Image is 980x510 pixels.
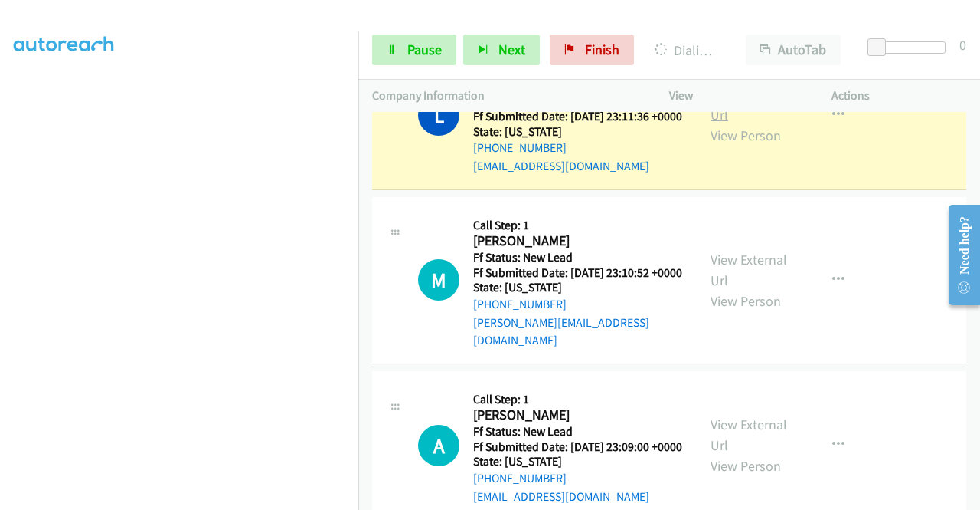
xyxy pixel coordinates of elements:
[746,35,841,65] button: AutoTab
[550,35,634,65] a: Finish
[473,140,567,155] a: [PHONE_NUMBER]
[498,41,525,58] span: Next
[473,280,683,295] h5: State: [US_STATE]
[473,265,683,281] h5: Ff Submitted Date: [DATE] 23:10:52 +0000
[372,87,642,105] p: Company Information
[418,425,459,466] h1: A
[585,41,619,58] span: Finish
[463,35,540,65] button: Next
[473,232,683,250] h2: [PERSON_NAME]
[473,424,682,439] h5: Ff Status: New Lead
[418,425,459,466] div: The call is yet to be attempted
[710,292,781,310] a: View Person
[710,416,787,454] a: View External Url
[959,35,966,55] div: 0
[473,392,682,407] h5: Call Step: 1
[473,439,682,455] h5: Ff Submitted Date: [DATE] 23:09:00 +0000
[418,259,459,301] h1: M
[936,194,980,316] iframe: Resource Center
[831,87,966,105] p: Actions
[473,315,649,348] a: [PERSON_NAME][EMAIL_ADDRESS][DOMAIN_NAME]
[710,251,787,289] a: View External Url
[710,127,781,144] a: View Person
[418,259,459,301] div: The call is yet to be attempted
[473,109,682,124] h5: Ff Submitted Date: [DATE] 23:11:36 +0000
[372,35,456,65] a: Pause
[473,124,682,140] h5: State: [US_STATE]
[473,454,682,469] h5: State: [US_STATE]
[473,297,567,311] a: [PHONE_NUMBER]
[418,94,459,136] h1: L
[710,457,781,475] a: View Person
[473,218,683,233] h5: Call Step: 1
[407,41,442,58] span: Pause
[655,40,718,61] p: Dialing [PERSON_NAME] Province
[473,471,567,485] a: [PHONE_NUMBER]
[473,406,682,424] h2: [PERSON_NAME]
[875,41,946,54] div: Delay between calls (in seconds)
[473,489,649,504] a: [EMAIL_ADDRESS][DOMAIN_NAME]
[473,250,683,265] h5: Ff Status: New Lead
[669,87,804,105] p: View
[473,159,649,173] a: [EMAIL_ADDRESS][DOMAIN_NAME]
